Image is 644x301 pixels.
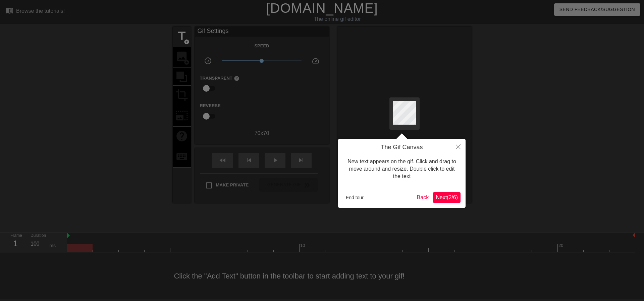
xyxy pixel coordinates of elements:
button: End tour [343,192,366,203]
h4: The Gif Canvas [343,144,461,151]
button: Back [414,192,432,203]
div: New text appears on the gif. Click and drag to move around and resize. Double click to edit the text [343,151,461,187]
span: Next ( 2 / 6 ) [436,195,458,200]
button: Next [433,192,461,203]
button: Close [451,139,466,154]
